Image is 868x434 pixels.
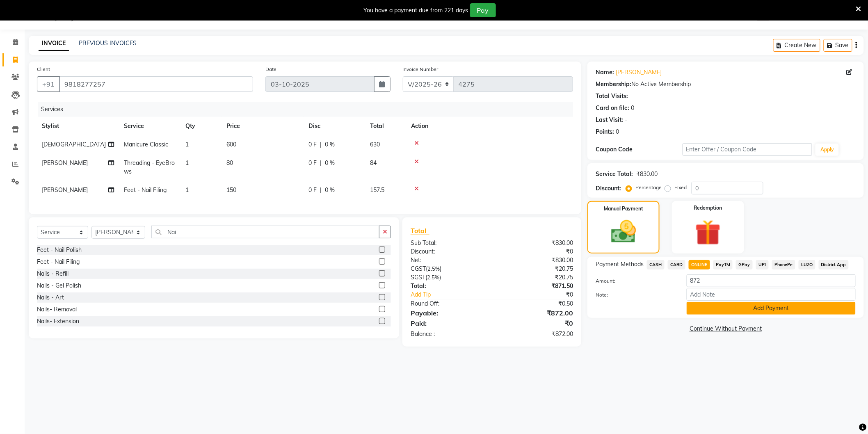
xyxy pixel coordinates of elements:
[668,260,685,270] span: CARD
[37,305,77,314] div: Nails- Removal
[687,302,856,315] button: Add Payment
[589,291,680,299] label: Note:
[616,68,662,77] a: [PERSON_NAME]
[636,170,658,178] div: ₹830.00
[674,184,687,191] label: Fixed
[124,141,168,148] span: Manicure Classic
[404,265,492,273] div: ( )
[596,145,682,154] div: Coupon Code
[687,217,729,249] img: _gift.svg
[364,6,468,15] div: You have a payment due from 221 days
[37,270,69,278] div: Nails - Refill
[603,217,644,246] img: _cash.svg
[226,141,236,148] span: 600
[39,36,69,51] a: INVOICE
[226,159,233,167] span: 80
[365,117,406,135] th: Total
[492,265,579,273] div: ₹20.75
[308,159,317,167] span: 0 F
[37,246,82,254] div: Feet - Nail Polish
[492,273,579,282] div: ₹20.75
[304,117,365,135] th: Disc
[37,317,79,326] div: Nails- Extension
[596,184,621,193] div: Discount:
[604,205,643,212] label: Manual Payment
[492,239,579,247] div: ₹830.00
[596,116,623,124] div: Last Visit:
[222,117,304,135] th: Price
[589,277,680,285] label: Amount:
[404,299,492,308] div: Round Off:
[308,140,317,149] span: 0 F
[370,159,377,167] span: 84
[320,186,322,194] span: |
[124,186,167,194] span: Feet - Nail Filing
[37,76,60,92] button: +91
[470,3,496,17] button: Pay
[151,226,379,238] input: Search or Scan
[616,128,619,136] div: 0
[492,308,579,318] div: ₹872.00
[42,141,106,148] span: [DEMOGRAPHIC_DATA]
[308,186,317,194] span: 0 F
[265,66,276,73] label: Date
[596,92,628,101] div: Total Visits:
[59,76,253,92] input: Search by Name/Mobile/Email/Code
[404,290,507,299] a: Add Tip
[325,186,335,194] span: 0 %
[799,260,815,270] span: LUZO
[647,260,665,270] span: CASH
[687,288,856,301] input: Add Note
[320,140,322,149] span: |
[325,159,335,167] span: 0 %
[404,330,492,338] div: Balance :
[185,141,189,148] span: 1
[492,299,579,308] div: ₹0.50
[596,104,629,112] div: Card on file:
[370,186,384,194] span: 157.5
[42,159,88,167] span: [PERSON_NAME]
[124,159,175,175] span: Threading - EyeBrows
[427,274,439,281] span: 2.5%
[492,318,579,328] div: ₹0
[37,293,64,302] div: Nails - Art
[625,116,627,124] div: -
[404,256,492,265] div: Net:
[79,39,137,47] a: PREVIOUS INVOICES
[736,260,753,270] span: GPay
[37,66,50,73] label: Client
[492,330,579,338] div: ₹872.00
[185,186,189,194] span: 1
[596,128,614,136] div: Points:
[37,117,119,135] th: Stylist
[824,39,852,52] button: Save
[37,281,81,290] div: Nails - Gel Polish
[713,260,733,270] span: PayTM
[403,66,439,73] label: Invoice Number
[596,80,631,89] div: Membership:
[411,226,429,235] span: Total
[320,159,322,167] span: |
[815,144,839,156] button: Apply
[427,265,440,272] span: 2.5%
[42,186,88,194] span: [PERSON_NAME]
[492,256,579,265] div: ₹830.00
[596,170,633,178] div: Service Total:
[756,260,769,270] span: UPI
[406,117,573,135] th: Action
[404,308,492,318] div: Payable:
[185,159,189,167] span: 1
[631,104,634,112] div: 0
[411,265,426,272] span: CGST
[404,282,492,290] div: Total:
[596,260,644,269] span: Payment Methods
[404,239,492,247] div: Sub Total:
[404,273,492,282] div: ( )
[370,141,380,148] span: 630
[589,324,862,333] a: Continue Without Payment
[773,39,820,52] button: Create New
[37,258,80,266] div: Feet - Nail Filing
[226,186,236,194] span: 150
[411,274,425,281] span: SGST
[119,117,180,135] th: Service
